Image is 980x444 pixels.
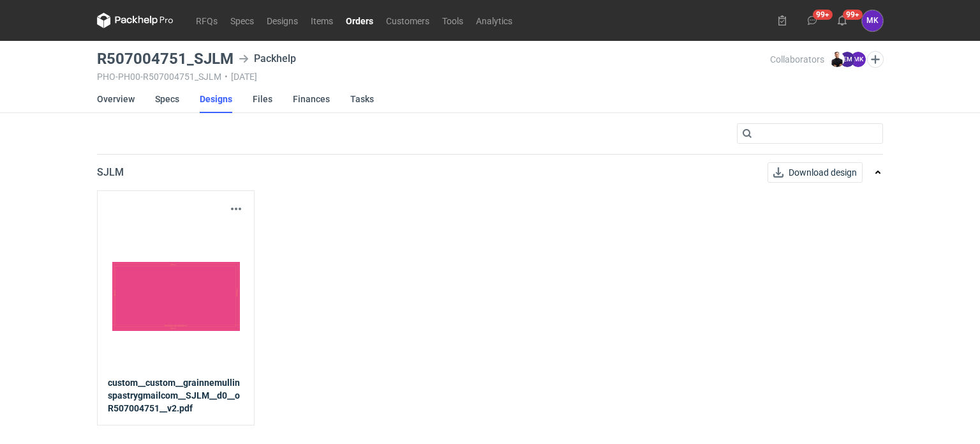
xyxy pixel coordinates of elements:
[97,85,135,113] a: Overview
[97,72,770,82] div: PHO-PH00-R507004751_SJLM [DATE]
[850,52,866,67] figcaption: MK
[200,85,232,113] a: Designs
[97,51,234,66] h3: R507004751_SJLM
[832,10,852,31] button: 99+
[260,13,304,28] a: Designs
[350,85,374,113] a: Tasks
[293,85,330,113] a: Finances
[239,51,296,66] div: Packhelp
[189,13,224,28] a: RFQs
[339,13,380,28] a: Orders
[862,10,883,31] button: MK
[112,220,240,373] img: FCQZpkEk46Es4ZOMZDAD.jpg
[867,51,884,68] button: Edit collaborators
[253,85,272,113] a: Files
[770,54,824,65] span: Collaborators
[97,13,174,28] svg: Packhelp Pro
[470,13,519,28] a: Analytics
[108,376,244,415] strong: custom__custom__grainnemullinspastrygmailcom__SJLM__d0__oR507004751__v2.pdf
[768,162,863,183] a: Download design
[228,201,244,217] button: Actions
[225,72,228,82] span: •
[304,13,339,28] a: Items
[155,85,179,113] a: Specs
[802,10,822,31] button: 99+
[224,13,260,28] a: Specs
[97,165,124,180] p: SJLM
[380,13,436,28] a: Customers
[436,13,470,28] a: Tools
[862,10,883,31] div: Martyna Kozyra
[840,52,855,67] figcaption: EM
[829,52,845,67] img: Tomasz Kubiak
